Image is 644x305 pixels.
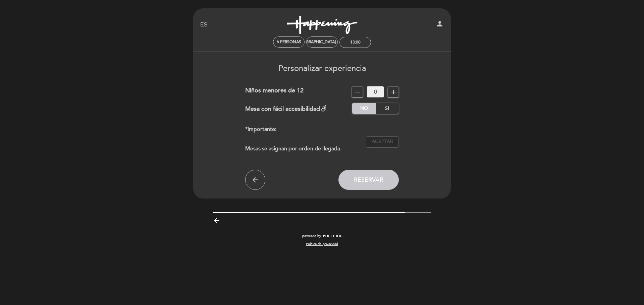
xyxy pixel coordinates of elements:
[354,88,362,96] i: remove
[436,20,444,28] i: person
[350,40,361,45] div: 13:00
[213,217,221,225] i: arrow_backward
[306,242,338,246] a: Política de privacidad
[354,176,383,183] span: Reservar
[372,138,393,145] span: Aceptar
[280,16,364,34] a: Happening [GEOGRAPHIC_DATA][PERSON_NAME]
[320,104,328,112] i: accessible_forward
[338,170,399,190] button: Reservar
[245,125,361,153] p: Mesas se asignan por orden de llegada.
[245,126,276,133] strong: *Importante:
[389,88,397,96] i: add
[302,234,342,238] a: powered by
[245,86,304,97] div: Niños menores de 12
[278,64,366,73] span: Personalizar experiencia
[366,136,399,148] button: Aceptar
[436,20,444,30] button: person
[375,103,399,114] label: Si
[292,40,352,45] div: [DEMOGRAPHIC_DATA]. 11, sep.
[251,176,259,184] i: arrow_back
[302,234,321,238] span: powered by
[245,170,265,190] button: arrow_back
[323,234,342,238] img: MEITRE
[245,103,328,114] div: Mesa con fácil accesibilidad
[352,103,376,114] label: No
[277,40,301,45] span: 6 personas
